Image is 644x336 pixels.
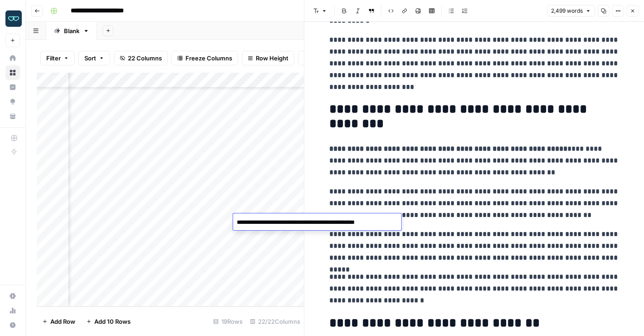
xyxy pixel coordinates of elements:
span: Add 10 Rows [94,317,131,326]
span: Filter [46,54,61,63]
button: Row Height [242,51,294,65]
a: Opportunities [5,94,20,109]
button: Freeze Columns [171,51,238,65]
span: 2,499 words [551,7,583,15]
div: 22/22 Columns [246,314,304,329]
a: Browse [5,65,20,80]
a: Settings [5,289,20,303]
a: Insights [5,80,20,94]
button: Filter [40,51,75,65]
button: Workspace: Zola Inc [5,7,20,30]
button: Add 10 Rows [81,314,136,329]
a: Usage [5,303,20,318]
a: Your Data [5,109,20,124]
div: Blank [64,26,79,35]
img: Zola Inc Logo [5,10,22,27]
button: 22 Columns [114,51,168,65]
div: 19 Rows [210,314,246,329]
span: Freeze Columns [185,54,232,63]
button: 2,499 words [547,5,595,17]
span: Sort [84,54,96,63]
span: Row Height [256,54,288,63]
button: Help + Support [5,318,20,332]
button: Add Row [37,314,81,329]
span: Add Row [50,317,75,326]
button: Sort [78,51,110,65]
span: 22 Columns [128,54,162,63]
a: Blank [46,22,97,40]
a: Home [5,51,20,65]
